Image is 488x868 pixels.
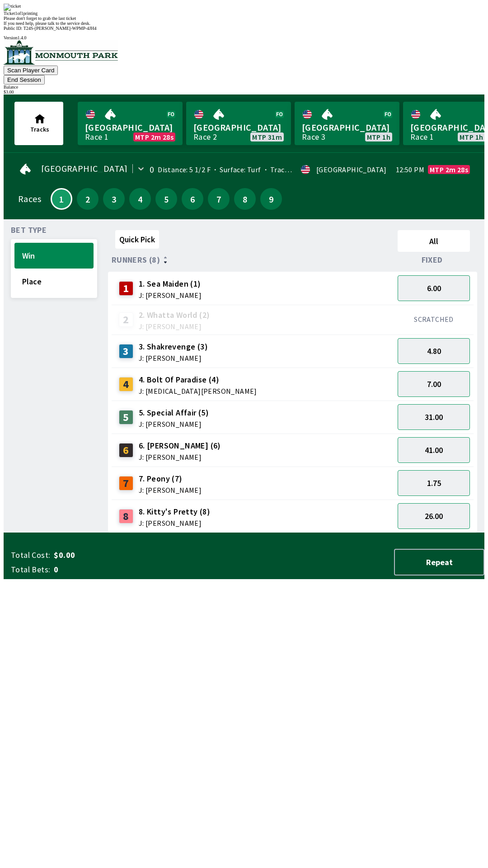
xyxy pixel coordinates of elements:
[260,188,282,210] button: 9
[182,188,203,210] button: 6
[4,16,484,21] div: Please don't forget to grab the last ticket
[112,255,394,264] div: Runners (8)
[54,197,69,201] span: 1
[193,122,284,133] span: [GEOGRAPHIC_DATA]
[158,196,175,202] span: 5
[425,511,443,521] span: 26.00
[22,250,86,261] span: Win
[139,323,210,330] span: J: [PERSON_NAME]
[427,346,441,356] span: 4.80
[139,309,210,321] span: 2. Whatta World (2)
[398,404,470,430] button: 31.00
[115,230,159,249] button: Quick Pick
[139,473,202,485] span: 7. Peony (7)
[119,281,133,296] div: 1
[4,4,21,11] img: ticket
[139,440,221,452] span: 6. [PERSON_NAME] (6)
[398,275,470,301] button: 6.00
[398,338,470,364] button: 4.80
[139,519,210,527] span: J: [PERSON_NAME]
[14,269,94,294] button: Place
[398,371,470,397] button: 7.00
[112,256,160,264] span: Runners (8)
[261,165,341,174] span: Track Condition: Firm
[398,315,470,324] div: SCRATCHED
[11,226,47,234] span: Bet Type
[234,188,256,210] button: 8
[402,557,476,567] span: Repeat
[139,374,257,386] span: 4. Bolt Of Paradise (4)
[367,133,390,141] span: MTP 1h
[103,188,125,210] button: 3
[119,312,133,327] div: 2
[85,122,175,133] span: [GEOGRAPHIC_DATA]
[139,506,210,518] span: 8. Kitty's Pretty (8)
[252,133,282,141] span: MTP 31m
[79,196,96,202] span: 2
[22,276,86,287] span: Place
[394,549,484,576] button: Repeat
[208,188,230,210] button: 7
[139,341,208,353] span: 3. Shakrevenge (3)
[4,35,484,40] div: Version 1.4.0
[11,550,50,561] span: Total Cost:
[135,133,174,141] span: MTP 2m 28s
[295,102,399,145] a: [GEOGRAPHIC_DATA]Race 3MTP 1h
[119,443,133,458] div: 6
[85,133,108,141] div: Race 1
[427,283,441,293] span: 6.00
[427,478,441,488] span: 1.75
[186,102,291,145] a: [GEOGRAPHIC_DATA]Race 2MTP 31m
[193,133,217,141] div: Race 2
[396,166,424,173] span: 12:50 PM
[11,564,50,575] span: Total Bets:
[402,236,466,246] span: All
[139,453,221,461] span: J: [PERSON_NAME]
[210,196,227,202] span: 7
[4,66,58,75] button: Scan Player Card
[394,255,474,264] div: Fixed
[430,166,468,173] span: MTP 2m 28s
[316,166,387,173] div: [GEOGRAPHIC_DATA]
[30,125,49,133] span: Tracks
[236,196,253,202] span: 8
[263,196,280,202] span: 9
[4,85,484,90] div: Balance
[302,133,325,141] div: Race 3
[398,503,470,529] button: 26.00
[4,26,484,31] div: Public ID:
[4,21,90,26] span: If you need help, please talk to the service desk.
[158,165,211,174] span: Distance: 5 1/2 F
[302,122,392,133] span: [GEOGRAPHIC_DATA]
[398,230,470,252] button: All
[410,133,434,141] div: Race 1
[425,445,443,455] span: 41.00
[139,387,257,395] span: J: [MEDICAL_DATA][PERSON_NAME]
[184,196,201,202] span: 6
[139,486,202,494] span: J: [PERSON_NAME]
[398,437,470,463] button: 41.00
[78,102,183,145] a: [GEOGRAPHIC_DATA]Race 1MTP 2m 28s
[18,195,41,203] div: Races
[139,354,208,362] span: J: [PERSON_NAME]
[150,166,154,173] div: 0
[14,102,63,145] button: Tracks
[119,476,133,491] div: 7
[139,420,209,428] span: J: [PERSON_NAME]
[422,256,443,264] span: Fixed
[51,188,72,210] button: 1
[131,196,149,202] span: 4
[139,407,209,419] span: 5. Special Affair (5)
[54,550,196,561] span: $0.00
[211,165,261,174] span: Surface: Turf
[4,40,118,65] img: venue logo
[119,410,133,425] div: 5
[54,564,196,575] span: 0
[139,278,202,290] span: 1. Sea Maiden (1)
[4,11,484,16] div: Ticket 1 of 1 printing
[105,196,122,202] span: 3
[14,243,94,269] button: Win
[23,26,97,31] span: T24S-[PERSON_NAME]-WPMP-4JH4
[41,165,128,172] span: [GEOGRAPHIC_DATA]
[119,377,133,392] div: 4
